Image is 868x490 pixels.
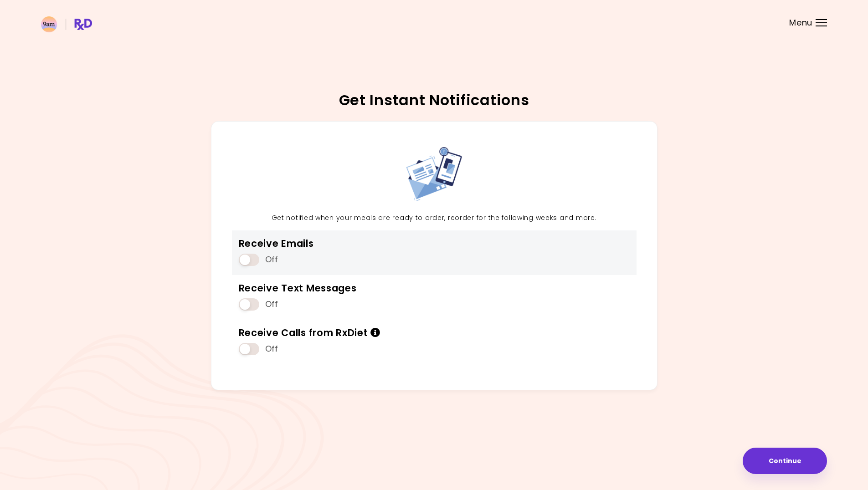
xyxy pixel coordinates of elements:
[789,19,812,27] span: Menu
[232,213,637,224] p: Get notified when your meals are ready to order, reorder for the following weeks and more.
[239,327,380,339] div: Receive Calls from RxDiet
[41,16,92,32] img: RxDiet
[265,299,278,310] span: Off
[370,328,380,337] i: Info
[265,255,278,265] span: Off
[265,344,278,354] span: Off
[239,282,357,294] div: Receive Text Messages
[239,237,314,250] div: Receive Emails
[743,448,827,474] button: Continue
[41,93,827,107] h2: Get Instant Notifications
